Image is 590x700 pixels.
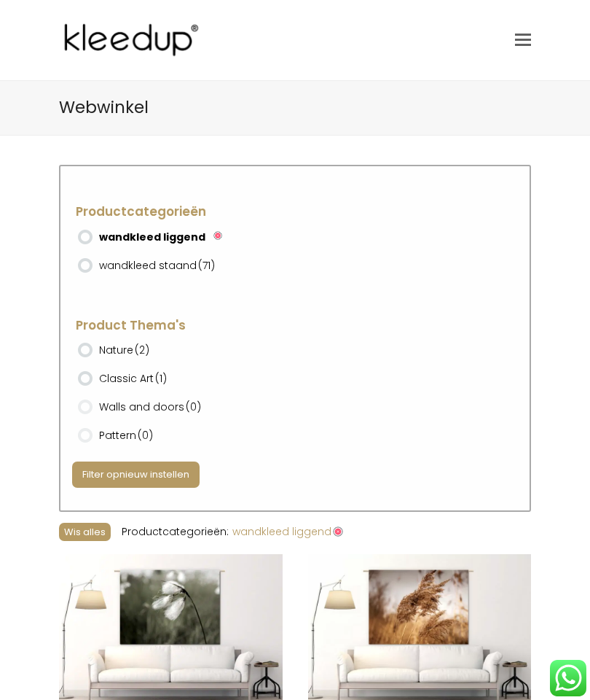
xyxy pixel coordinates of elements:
li: Productcategorieën: [122,520,229,543]
img: Verwijderen [213,231,222,240]
h4: Product Thema's [76,317,518,335]
h4: Productcategorieën [76,203,518,221]
span: (0) [138,428,153,443]
a: Toggle mobile menu [515,29,531,51]
span: Webwinkel [59,96,149,119]
a: wandkleed liggend [232,524,343,539]
label: Walls and doors [99,394,201,419]
img: Kleedup [59,11,209,69]
span: (0) [186,400,201,414]
label: Nature [99,338,149,362]
label: wandkleed liggend [99,225,205,249]
span: (1) [155,371,167,386]
button: Filter opnieuw instellen [72,462,200,487]
button: Wis alles [59,523,111,541]
span: (71) [198,258,215,273]
label: Pattern [99,423,153,448]
label: Classic Art [99,366,167,391]
label: wandkleed staand [99,253,215,278]
span: (2) [135,343,149,357]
